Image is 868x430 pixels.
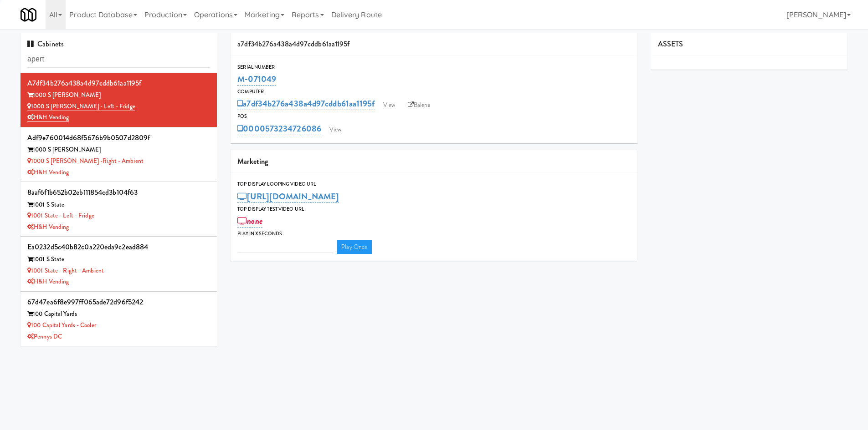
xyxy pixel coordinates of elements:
li: adf9e760014d68f5676b9b0507d2809f1000 S [PERSON_NAME] 1000 S [PERSON_NAME] -Right - AmbientH&H Ven... [21,127,217,182]
div: 1000 S [PERSON_NAME] [27,90,210,101]
a: H&H Vending [27,277,69,286]
a: View [325,123,346,137]
a: [URL][DOMAIN_NAME] [237,190,339,203]
input: Search cabinets [27,51,210,68]
a: 1001 State - Left - Fridge [27,211,94,220]
div: ea0232d5c40b82c0a220eda9c2ead884 [27,240,210,254]
div: 67d47ea6f8e997ff065ade72d96f5242 [27,295,210,309]
div: 100 Capital Yards [27,309,210,320]
div: 8aaf6f1b652b02eb111854cd3b104f63 [27,186,210,199]
li: ea0232d5c40b82c0a220eda9c2ead8841001 S State 1001 State - Right - AmbientH&H Vending [21,237,217,291]
div: a7df34b276a438a4d97cddb61aa1195f [27,76,210,90]
div: 1001 S State [27,199,210,211]
div: POS [237,112,631,121]
a: Pennys DC [27,332,62,341]
a: H&H Vending [27,113,69,122]
a: 1000 S [PERSON_NAME] - Left - Fridge [27,102,135,111]
span: ASSETS [658,39,683,49]
a: View [379,98,400,112]
div: Computer [237,87,631,96]
a: 100 Capital Yards - Cooler [27,321,96,329]
div: Serial Number [237,63,631,72]
a: 1001 State - Right - Ambient [27,266,104,275]
a: Play Once [337,240,372,254]
li: 67d47ea6f8e997ff065ade72d96f5242100 Capital Yards 100 Capital Yards - CoolerPennys DC [21,292,217,346]
a: 0000573234726086 [237,122,321,135]
a: a7df34b276a438a4d97cddb61aa1195f [237,97,375,110]
a: Balena [403,98,435,112]
a: 1000 S [PERSON_NAME] -Right - Ambient [27,157,144,165]
img: Micromart [21,7,36,23]
li: a7df34b276a438a4d97cddb61aa1195f1000 S [PERSON_NAME] 1000 S [PERSON_NAME] - Left - FridgeH&H Vending [21,73,217,127]
span: Marketing [237,156,268,167]
div: 1001 S State [27,254,210,265]
div: adf9e760014d68f5676b9b0507d2809f [27,131,210,145]
li: 8aaf6f1b652b02eb111854cd3b104f631001 S State 1001 State - Left - FridgeH&H Vending [21,182,217,237]
div: Top Display Looping Video Url [237,180,631,189]
div: Top Display Test Video Url [237,205,631,214]
div: a7df34b276a438a4d97cddb61aa1195f [231,33,637,56]
a: none [237,215,262,228]
div: 1000 S [PERSON_NAME] [27,144,210,156]
div: Play in X seconds [237,229,631,238]
a: H&H Vending [27,223,69,231]
a: H&H Vending [27,168,69,177]
a: M-071049 [237,73,276,86]
span: Cabinets [27,39,64,49]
